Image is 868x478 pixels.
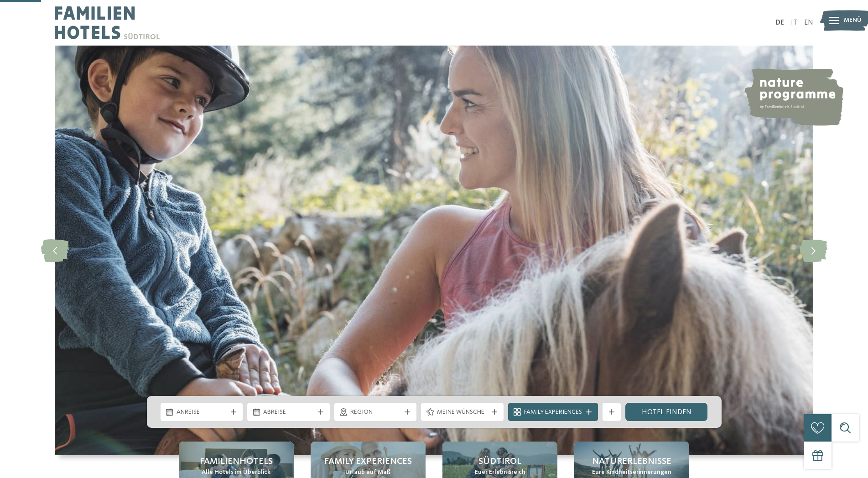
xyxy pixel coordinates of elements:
img: Familienhotels Südtirol: The happy family places [55,46,813,455]
span: Family Experiences [524,408,582,417]
span: Familienhotels [200,455,273,468]
span: Euer Erlebnisreich [475,468,525,477]
span: Anreise [177,408,227,417]
span: Urlaub auf Maß [345,468,390,477]
a: Hotel finden [625,403,708,421]
a: IT [791,19,797,26]
a: EN [804,19,813,26]
span: Alle Hotels im Überblick [202,468,270,477]
span: Naturerlebnisse [592,455,671,468]
a: DE [775,19,784,26]
span: Südtirol [478,455,521,468]
span: Eure Kindheitserinnerungen [592,468,671,477]
span: Family Experiences [324,455,412,468]
span: Abreise [263,408,314,417]
span: Region [350,408,401,417]
span: Meine Wünsche [437,408,488,417]
span: Menü [844,16,862,25]
img: nature programme by Familienhotels Südtirol [743,68,843,126]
